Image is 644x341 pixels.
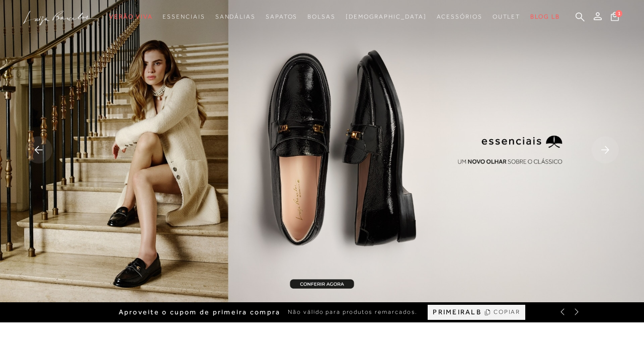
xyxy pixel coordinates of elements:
[530,13,559,20] span: BLOG LB
[346,8,427,26] a: noSubCategoriesText
[615,10,622,17] span: 1
[433,308,481,316] span: PRIMEIRALB
[437,8,482,26] a: noSubCategoriesText
[493,8,521,26] a: noSubCategoriesText
[437,13,482,20] span: Acessórios
[163,8,205,26] a: noSubCategoriesText
[288,308,418,316] span: Não válido para produtos remarcados.
[530,8,559,26] a: BLOG LB
[163,13,205,20] span: Essenciais
[266,8,297,26] a: noSubCategoriesText
[215,8,256,26] a: noSubCategoriesText
[346,13,427,20] span: [DEMOGRAPHIC_DATA]
[608,11,622,25] button: 1
[493,13,521,20] span: Outlet
[494,307,521,317] span: COPIAR
[307,8,336,26] a: noSubCategoriesText
[119,308,281,316] span: Aproveite o cupom de primeira compra
[109,13,152,20] span: Verão Viva
[215,13,256,20] span: Sandálias
[266,13,297,20] span: Sapatos
[307,13,336,20] span: Bolsas
[109,8,152,26] a: noSubCategoriesText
